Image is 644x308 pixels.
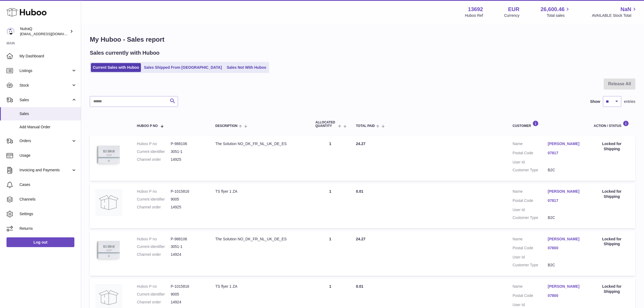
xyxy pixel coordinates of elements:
dt: Customer Type [513,263,548,268]
dd: 3051-1 [171,149,204,154]
td: 1 [310,184,351,228]
dt: Name [513,141,548,148]
dt: User Id [513,160,548,165]
a: 07800 [548,245,583,251]
dd: B2C [548,263,583,268]
div: NutraQ [20,26,69,37]
a: [PERSON_NAME] [548,237,583,242]
h1: My Huboo - Sales report [90,35,635,44]
span: Cases [19,182,77,187]
dd: P-1015816 [171,189,204,194]
span: Usage [19,153,77,158]
dd: B2C [548,215,583,220]
td: 1 [310,231,351,276]
span: 0.01 [356,189,363,194]
span: 0.01 [356,284,363,289]
label: Show [590,99,600,104]
dt: Current identifier [137,149,171,154]
dt: Name [513,284,548,290]
dt: Huboo P no [137,189,171,194]
div: Huboo Ref [465,13,483,18]
div: Locked for Shipping [594,189,630,199]
dt: Postal Code [513,293,548,300]
dt: Channel order [137,157,171,162]
span: Returns [19,226,77,231]
strong: EUR [508,6,519,13]
dt: Customer Type [513,215,548,220]
dt: User Id [513,207,548,212]
span: Total sales [547,13,571,18]
div: Customer [513,120,583,128]
dd: 3051-1 [171,244,204,249]
dd: P-988106 [171,141,204,146]
a: 26,600.46 Total sales [540,6,571,18]
dt: Channel order [137,252,171,257]
dd: 14925 [171,205,204,210]
img: internalAdmin-13692@internal.huboo.com [6,27,15,35]
img: no-photo.jpg [95,189,122,216]
span: Sales [19,111,77,116]
div: Currency [504,13,520,18]
a: 07817 [548,150,583,156]
a: Sales Not With Huboo [225,63,268,72]
dd: B2C [548,168,583,173]
span: Stock [19,83,71,88]
a: Current Sales with Huboo [91,63,141,72]
div: Locked for Shipping [594,237,630,247]
dt: Current identifier [137,292,171,297]
span: 24.27 [356,142,365,146]
span: Orders [19,138,71,143]
dt: Huboo P no [137,237,171,242]
div: The Solution NO_DK_FR_NL_UK_DE_ES [215,237,305,242]
div: TS flyer 1 ZA [215,189,305,194]
a: [PERSON_NAME] [548,284,583,289]
span: 24.27 [356,237,365,241]
strong: 13692 [468,6,483,13]
dd: 9005 [171,197,204,202]
dd: P-988106 [171,237,204,242]
img: 136921728478892.jpg [95,237,122,264]
span: Channels [19,197,77,202]
dt: User Id [513,302,548,307]
dt: Current identifier [137,244,171,249]
span: AVAILABLE Stock Total [592,13,638,18]
dd: 14924 [171,300,204,305]
span: Description [215,124,237,128]
dd: P-1015816 [171,284,204,289]
div: The Solution NO_DK_FR_NL_UK_DE_ES [215,141,305,146]
dt: Name [513,189,548,195]
div: Locked for Shipping [594,141,630,152]
td: 1 [310,136,351,181]
dt: Customer Type [513,168,548,173]
h2: Sales currently with Huboo [90,49,160,57]
dt: User Id [513,255,548,260]
dt: Huboo P no [137,284,171,289]
span: Huboo P no [137,124,158,128]
a: 07817 [548,198,583,203]
div: Action / Status [594,120,630,128]
dt: Channel order [137,205,171,210]
a: 07800 [548,293,583,298]
dd: 14925 [171,157,204,162]
span: Invoicing and Payments [19,168,71,173]
a: Log out [6,237,74,247]
span: Sales [19,97,71,103]
span: Total paid [356,124,375,128]
dt: Channel order [137,300,171,305]
span: Settings [19,211,77,217]
a: Sales Shipped From [GEOGRAPHIC_DATA] [142,63,224,72]
dd: 9005 [171,292,204,297]
span: My Dashboard [19,54,77,59]
span: entries [624,99,635,104]
dd: 14924 [171,252,204,257]
div: TS flyer 1 ZA [215,284,305,289]
dt: Huboo P no [137,141,171,146]
img: 136921728478892.jpg [95,141,122,168]
span: [EMAIL_ADDRESS][DOMAIN_NAME] [20,32,80,36]
span: Listings [19,68,71,73]
dt: Postal Code [513,245,548,252]
dt: Name [513,237,548,243]
span: ALLOCATED Quantity [315,121,337,128]
a: [PERSON_NAME] [548,189,583,194]
dt: Postal Code [513,150,548,157]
